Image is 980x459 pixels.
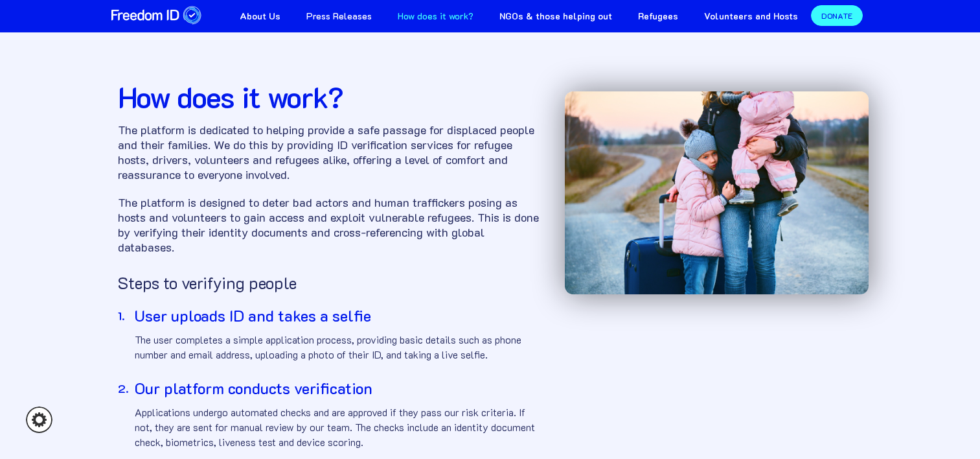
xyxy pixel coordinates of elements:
a: DONATE [811,5,863,26]
h3: User uploads ID and takes a selfie [135,306,539,325]
div: 2. [118,379,131,398]
a: Cookie settings [26,406,52,433]
strong: NGOs & those helping out [499,10,612,22]
strong: Refugees [638,10,678,22]
h1: How does it work? [118,84,539,110]
h2: The platform is dedicated to helping provide a safe passage for displaced people and their famili... [118,123,539,182]
strong: About Us [240,10,280,22]
h3: Steps to verifying people [118,274,539,292]
p: Applications undergo automated checks and are approved if they pass our risk criteria. If not, th... [135,405,539,449]
h2: The platform is designed to deter bad actors and human traffickers posing as hosts and volunteers... [118,195,539,255]
h3: Our platform conducts verification [135,379,539,398]
div: 1. [118,306,131,325]
p: The user completes a simple application process, providing basic details such as phone number and... [135,332,539,362]
strong: Volunteers and Hosts [704,10,798,22]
